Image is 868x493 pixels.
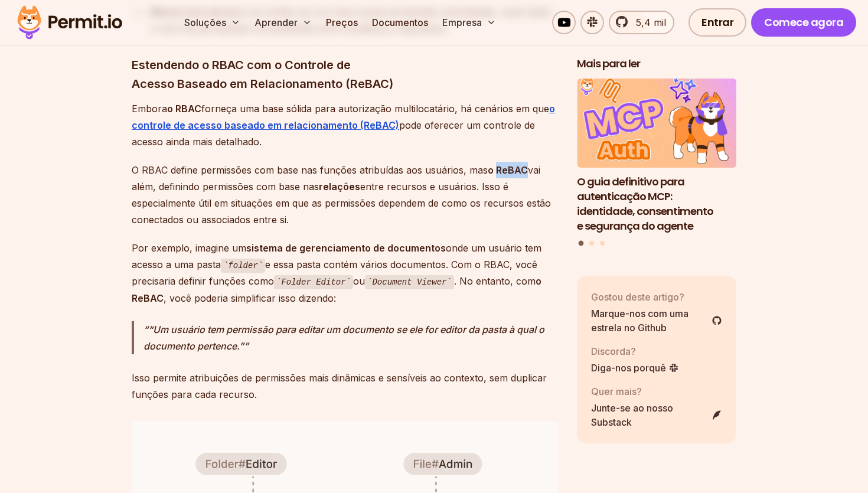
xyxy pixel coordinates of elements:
font: Isso permite atribuições de permissões mais dinâmicas e sensíveis ao contexto, sem duplicar funçõ... [132,372,547,400]
code: Document Viewer [365,275,454,289]
font: Quer mais? [591,386,642,397]
font: Mais para ler [577,56,640,71]
font: O guia definitivo para autenticação MCP: identidade, consentimento e segurança do agente [577,174,713,233]
font: O RBAC define permissões com base nas funções atribuídas aos usuários, mas [132,164,488,176]
font: relações [319,181,360,192]
a: 5,4 mil [609,11,674,34]
font: Comece agora [764,15,843,30]
font: entre recursos e usuários. Isso é especialmente útil em situações em que as permissões dependem d... [132,181,551,226]
button: Soluções [180,11,245,34]
code: Folder Editor [274,275,353,289]
a: Comece agora [751,8,856,37]
font: vai além, definindo permissões com base nas [132,164,540,192]
font: Estendendo o RBAC com o Controle de Acesso Baseado em Relacionamento (ReBAC) [132,58,393,91]
a: Marque-nos com uma estrela no Github [591,306,722,335]
a: Junte-se ao nosso Substack [591,401,722,429]
button: Vá para o slide 2 [589,241,594,246]
li: 1 de 3 [577,79,736,234]
a: Entrar [688,8,746,37]
button: Empresa [438,11,501,34]
font: e essa pasta contém vários documentos. Com o RBAC, você precisaria definir funções como [132,259,537,288]
img: Logotipo da permissão [12,2,128,43]
font: onde um usuário tem acesso a uma pasta [132,242,541,270]
font: 5,4 mil [636,17,666,28]
font: Aprender [254,17,298,28]
font: , você poderia simplificar isso dizendo: [164,292,336,304]
img: O guia definitivo para autenticação MCP: identidade, consentimento e segurança do agente [577,79,736,168]
div: Postagens [577,79,736,248]
font: Embora [132,103,167,115]
font: forneça uma base sólida para autorização multilocatário, há cenários em que [201,103,549,115]
a: Preços [321,11,363,34]
font: Entrar [701,15,733,30]
code: folder [221,259,265,273]
font: Empresa [442,17,482,28]
a: Documentos [367,11,433,34]
a: o controle de acesso baseado em relacionamento (ReBAC) [132,103,555,131]
font: Gostou deste artigo? [591,291,684,303]
button: Vá para o slide 3 [600,241,605,246]
button: Ir para o slide 1 [579,241,584,246]
font: o RBAC [167,103,201,115]
font: ou [353,275,365,287]
font: pode oferecer um controle de acesso ainda mais detalhado. [132,119,535,148]
font: Preços [326,17,358,28]
font: sistema de gerenciamento de documentos [246,242,446,254]
font: o ReBAC [132,275,541,304]
font: Discorda? [591,345,636,357]
font: o ReBAC [488,164,528,176]
a: Diga-nos porquê [591,361,679,375]
font: Soluções [184,17,226,28]
font: . No entanto, com [454,275,536,287]
font: “Um usuário tem permissão para editar um documento se ele for editor da pasta à qual o documento ... [143,324,544,352]
a: O guia definitivo para autenticação MCP: identidade, consentimento e segurança do agenteO guia de... [577,79,736,234]
button: Aprender [250,11,316,34]
font: Por exemplo, imagine um [132,242,246,254]
font: Documentos [372,17,428,28]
